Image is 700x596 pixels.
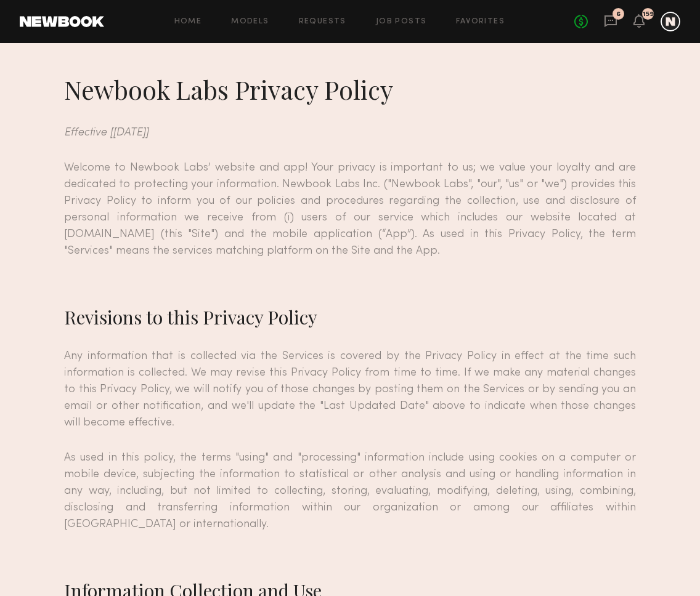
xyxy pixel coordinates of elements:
[174,18,202,26] a: Home
[64,127,149,138] i: Effective [[DATE]]
[456,18,505,26] a: Favorites
[64,449,636,533] p: As used in this policy, the terms "using" and "processing" information include using cookies on a...
[604,14,617,30] a: 6
[376,18,427,26] a: Job Posts
[64,348,636,431] p: Any information that is collected via the Services is covered by the Privacy Policy in effect at ...
[64,159,636,259] p: Welcome to Newbook Labs’ website and app! Your privacy is important to us; we value your loyalty ...
[643,11,654,18] div: 159
[64,73,636,106] h1: Newbook Labs Privacy Policy
[616,11,621,18] div: 6
[64,305,636,329] h2: Revisions to this Privacy Policy
[231,18,269,26] a: Models
[299,18,346,26] a: Requests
